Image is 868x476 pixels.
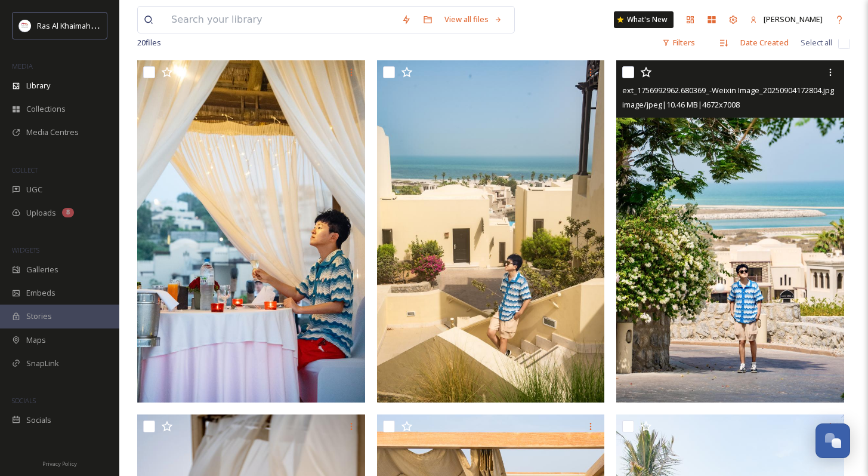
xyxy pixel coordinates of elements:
[622,99,740,110] span: image/jpeg | 10.46 MB | 4672 x 7008
[616,60,844,403] img: ext_1756992962.680369_-Weixin Image_20250904172804.jpg
[62,208,74,217] div: 8
[744,8,829,31] a: [PERSON_NAME]
[26,80,50,91] span: Library
[37,20,206,31] span: Ras Al Khaimah Tourism Development Authority
[19,20,31,32] img: Logo_RAKTDA_RGB-01.png
[26,287,55,299] span: Embeds
[12,62,33,70] span: MEDIA
[438,8,508,31] a: View all files
[764,14,823,24] span: [PERSON_NAME]
[622,85,834,96] span: ext_1756992962.680369_-Weixin Image_20250904172804.jpg
[734,31,795,54] div: Date Created
[26,311,52,322] span: Stories
[656,31,701,54] div: Filters
[816,423,850,458] button: Open Chat
[26,207,56,219] span: Uploads
[26,184,42,195] span: UGC
[26,334,46,346] span: Maps
[12,165,38,174] span: COLLECT
[26,358,59,369] span: SnapLink
[26,127,79,138] span: Media Centres
[12,245,39,254] span: WIDGETS
[12,396,36,405] span: SOCIALS
[377,60,605,403] img: ext_1756992964.85198_-Weixin Image_20250904172648.jpg
[137,37,161,48] span: 20 file s
[26,103,66,115] span: Collections
[137,60,365,403] img: ext_1756992967.072069_-Weixin Image_20250904172751.jpg
[26,414,51,426] span: Socials
[42,456,77,470] a: Privacy Policy
[801,37,832,48] span: Select all
[26,264,58,275] span: Galleries
[614,11,674,28] a: What's New
[42,460,77,468] span: Privacy Policy
[165,7,396,33] input: Search your library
